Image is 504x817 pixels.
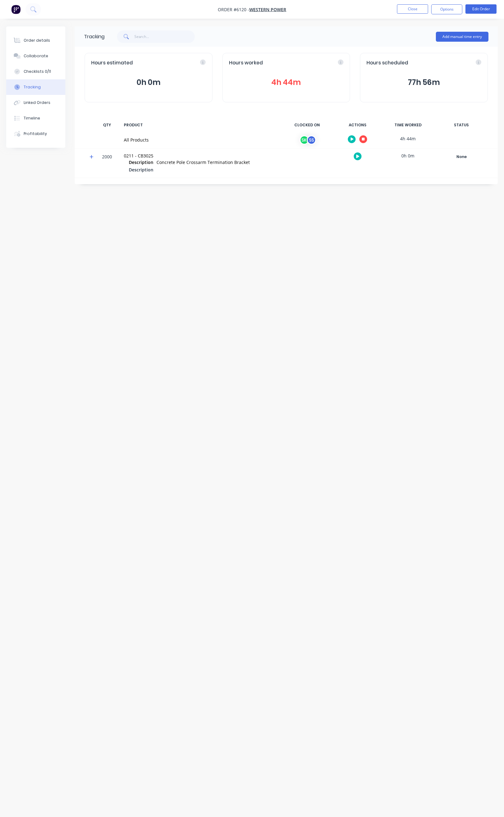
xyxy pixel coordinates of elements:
span: Description [129,159,153,166]
button: Tracking [6,79,65,95]
div: SS [307,135,316,145]
div: 2000 [98,150,116,178]
span: Description [129,166,153,173]
span: Hours worked [229,59,263,67]
div: Order details [24,38,50,43]
div: Tracking [84,33,105,40]
button: 4h 44m [229,77,344,88]
div: Linked Orders [24,100,50,105]
span: Order #6120 - [218,7,249,12]
img: Factory [11,5,21,14]
div: Collaborate [24,53,48,59]
button: Timeline [6,110,65,126]
button: Close [397,4,428,14]
div: None [439,153,484,161]
button: Checklists 0/11 [6,64,65,79]
div: SK [300,135,309,145]
button: Order details [6,33,65,48]
div: Timeline [24,115,40,121]
button: 0h 0m [91,77,206,88]
span: Concrete Pole Crossarm Termination Bracket [156,159,250,165]
div: TIME WORKED [385,119,431,132]
div: Profitability [24,131,47,137]
div: 0211 - CB3025 [124,152,276,159]
button: Options [431,4,462,14]
div: CLOCKED ON [284,119,330,132]
button: Add manual time entry [436,32,488,42]
div: Tracking [24,84,41,90]
button: Collaborate [6,48,65,64]
span: Hours scheduled [366,59,408,67]
div: Checklists 0/11 [24,69,51,74]
input: Search... [134,30,195,43]
span: Hours estimated [91,59,133,67]
div: ACTIONS [334,119,381,132]
button: 77h 56m [366,77,481,88]
div: 4h 44m [385,132,431,146]
button: None [439,152,484,161]
button: Edit Order [465,4,497,14]
div: 0h 0m [385,149,431,163]
button: Linked Orders [6,95,65,110]
button: Profitability [6,126,65,142]
div: STATUS [435,119,488,132]
div: All Products [124,137,276,143]
a: Western Power [249,7,286,12]
div: PRODUCT [120,119,280,132]
div: QTY [98,119,116,132]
